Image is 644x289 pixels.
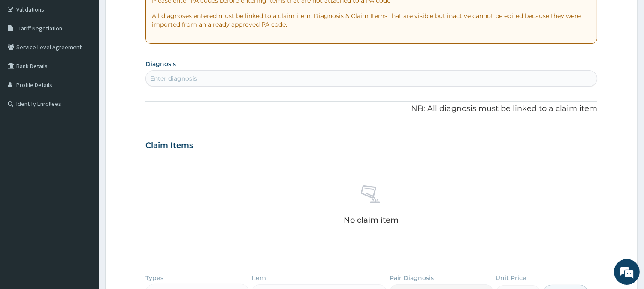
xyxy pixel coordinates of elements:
[16,43,35,64] img: d_794563401_company_1708531726252_794563401
[50,89,118,175] span: We're online!
[4,196,163,226] textarea: Type your message and hit 'Enter'
[145,141,193,151] h3: Claim Items
[18,24,62,32] span: Tariff Negotiation
[152,12,591,29] p: All diagnoses entered must be linked to a claim item. Diagnosis & Claim Items that are visible bu...
[45,48,144,59] div: Chat with us now
[150,74,197,83] div: Enter diagnosis
[141,4,161,25] div: Minimize live chat window
[145,60,176,68] label: Diagnosis
[145,103,597,114] p: NB: All diagnosis must be linked to a claim item
[344,216,399,224] p: No claim item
